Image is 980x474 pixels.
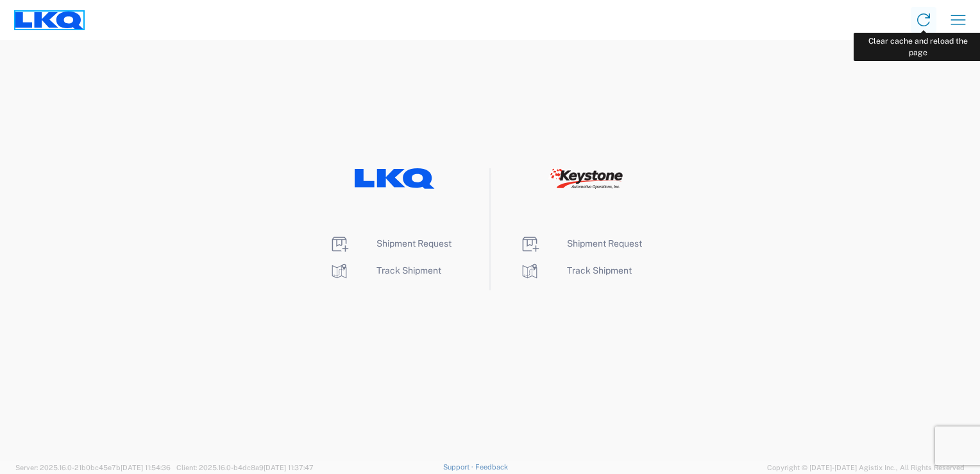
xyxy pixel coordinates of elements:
a: Support [443,463,475,471]
a: Track Shipment [520,265,632,276]
a: Feedback [475,463,508,471]
span: Track Shipment [376,265,441,276]
span: [DATE] 11:37:47 [264,464,314,471]
span: Server: 2025.16.0-21b0bc45e7b [15,464,171,471]
a: Shipment Request [520,238,642,249]
span: Shipment Request [567,238,642,249]
a: Track Shipment [329,265,441,276]
span: Track Shipment [567,265,632,276]
span: Client: 2025.16.0-b4dc8a9 [176,464,314,471]
span: Shipment Request [376,238,452,249]
a: Shipment Request [329,238,452,249]
span: [DATE] 11:54:36 [121,464,171,471]
span: Copyright © [DATE]-[DATE] Agistix Inc., All Rights Reserved [767,462,965,473]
